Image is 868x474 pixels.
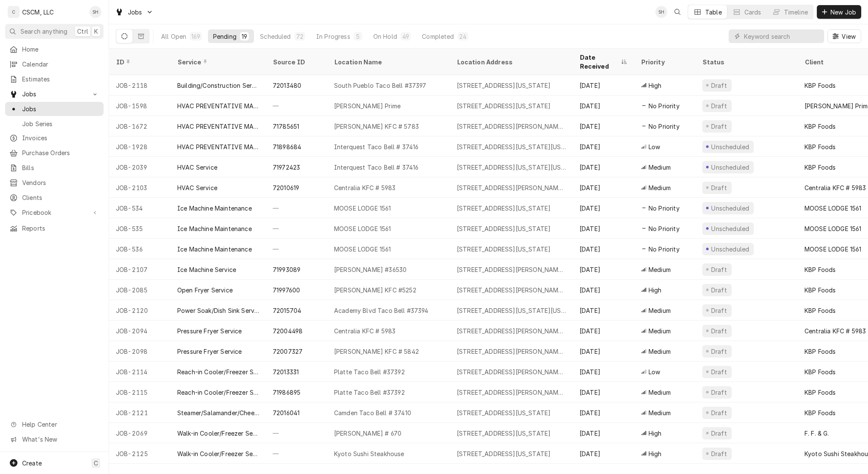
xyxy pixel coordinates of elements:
a: Jobs [5,102,104,116]
div: 72010619 [273,183,299,192]
div: [DATE] [573,95,634,116]
div: [DATE] [573,177,634,198]
div: KBP Foods [805,347,836,356]
div: KBP Foods [805,306,836,315]
div: HVAC PREVENTATIVE MAINTENANCE [177,101,259,110]
div: Camden Taco Bell # 37410 [334,408,411,417]
a: Vendors [5,176,104,190]
div: JOB-2085 [109,280,170,300]
div: 24 [459,32,467,41]
span: Create [22,460,42,467]
div: JOB-1928 [109,136,170,157]
div: — [266,443,327,464]
div: Draft [710,327,728,335]
span: C [94,459,98,468]
div: 5 [355,32,360,41]
div: [DATE] [573,280,634,300]
div: [DATE] [573,136,634,157]
div: MOOSE LODGE 1561 [334,204,391,213]
div: JOB-535 [109,218,170,239]
input: Keyword search [744,29,820,43]
div: Centralia KFC # 5983 [334,183,395,192]
div: Cards [744,8,761,17]
div: HVAC Service [177,183,217,192]
div: KBP Foods [805,388,836,397]
div: KBP Foods [805,408,836,417]
div: [STREET_ADDRESS][US_STATE][US_STATE] [457,142,566,151]
div: Scheduled [260,32,291,41]
div: Interquest Taco Bell # 37416 [334,163,418,172]
div: Building/Construction Service [177,81,259,90]
div: [STREET_ADDRESS][PERSON_NAME][US_STATE][US_STATE] [457,388,566,397]
a: Home [5,42,104,56]
div: Unscheduled [710,224,750,233]
div: Date Received [580,53,619,71]
a: Go to Jobs [112,5,157,19]
div: JOB-536 [109,239,170,259]
div: [PERSON_NAME] KFC #5252 [334,286,416,295]
div: 19 [242,32,247,41]
div: HVAC Service [177,163,217,172]
div: 71972423 [273,163,300,172]
span: Ctrl [77,27,88,36]
span: Calendar [22,60,99,69]
div: [DATE] [573,116,634,136]
span: Medium [649,163,671,172]
div: JOB-1672 [109,116,170,136]
span: Job Series [22,119,99,128]
span: Medium [649,306,671,315]
div: Draft [710,367,728,376]
span: Invoices [22,133,99,142]
span: No Priority [649,245,680,254]
div: Unscheduled [710,163,750,172]
div: SH [655,6,667,18]
div: [DATE] [573,259,634,280]
div: [PERSON_NAME] Prime [334,101,401,110]
div: 72015704 [273,306,301,315]
div: Interquest Taco Bell # 37416 [334,142,418,151]
div: JOB-2114 [109,361,170,382]
div: [DATE] [573,300,634,321]
div: [PERSON_NAME] #36530 [334,265,407,274]
div: South Pueblo Taco Bell #37397 [334,81,427,90]
div: Draft [710,265,728,274]
div: [DATE] [573,157,634,177]
div: [DATE] [573,75,634,95]
div: [DATE] [573,423,634,443]
span: High [649,286,662,295]
a: Go to Help Center [5,417,104,431]
span: K [94,27,98,36]
div: Ice Machine Service [177,265,236,274]
div: MOOSE LODGE 1561 [805,245,862,254]
div: CSCM, LLC [22,8,54,17]
div: [STREET_ADDRESS][PERSON_NAME][US_STATE] [457,286,566,295]
div: MOOSE LODGE 1561 [334,224,391,233]
div: JOB-2094 [109,321,170,341]
div: [DATE] [573,402,634,423]
a: Clients [5,191,104,205]
div: JOB-2039 [109,157,170,177]
div: Status [702,58,789,66]
span: Jobs [22,104,99,113]
div: 71785651 [273,122,299,131]
div: JOB-2121 [109,402,170,423]
div: [STREET_ADDRESS][PERSON_NAME][US_STATE] [457,183,566,192]
div: 49 [402,32,409,41]
span: Medium [649,347,671,356]
div: [STREET_ADDRESS][US_STATE] [457,81,551,90]
span: Help Center [22,420,98,429]
div: KBP Foods [805,367,836,376]
div: Pressure Fryer Service [177,347,242,356]
div: [PERSON_NAME] KFC # 5783 [334,122,419,131]
span: Estimates [22,75,99,84]
div: Platte Taco Bell #37392 [334,388,405,397]
div: [DATE] [573,218,634,239]
div: [STREET_ADDRESS][US_STATE] [457,204,551,213]
div: — [266,198,327,218]
div: 72007327 [273,347,303,356]
div: Unscheduled [710,245,750,254]
div: SH [89,6,101,18]
div: Draft [710,388,728,397]
div: Open Fryer Service [177,286,233,295]
div: Reach-in Cooler/Freezer Service [177,367,259,376]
